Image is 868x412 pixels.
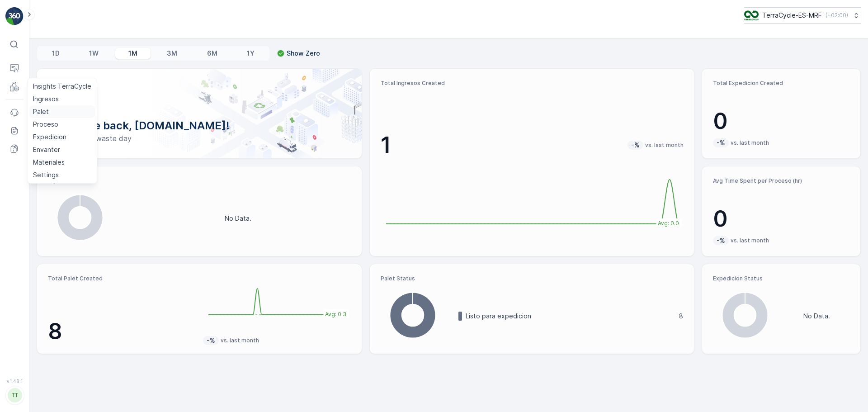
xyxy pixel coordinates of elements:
p: No Data. [803,312,830,321]
p: 1Y [247,49,255,58]
button: TerraCycle-ES-MRF(+02:00) [744,7,861,24]
p: vs. last month [221,337,259,344]
button: TT [5,386,24,405]
p: 6M [207,49,217,58]
p: -% [716,138,726,147]
p: TerraCycle-ES-MRF [762,11,822,20]
p: 1 [381,132,391,159]
p: vs. last month [731,139,769,147]
p: Total Palet Created [48,275,196,282]
p: 3M [167,49,177,58]
p: vs. last month [645,142,684,149]
p: 1D [52,49,60,58]
p: -% [206,336,216,345]
p: Ingresos Status [48,177,351,185]
p: Have a zero-waste day [52,133,347,144]
p: No Data. [225,214,251,223]
p: 1M [128,49,137,58]
p: Show Zero [287,49,320,58]
p: -% [630,141,641,150]
img: logo [5,7,24,25]
div: TT [8,388,22,403]
span: v 1.48.1 [5,379,24,384]
p: 0 [713,205,849,232]
p: Welcome back, [DOMAIN_NAME]! [52,118,347,133]
p: Expedicion Status [713,275,849,282]
p: Avg Time Spent per Proceso (hr) [713,177,849,185]
p: Listo para expedicion [466,312,674,321]
p: Total Expedicion Created [713,80,849,87]
p: 8 [48,318,196,345]
img: TC_mwK4AaT.png [744,10,759,20]
p: Palet Status [381,275,684,282]
p: Total Ingresos Created [381,80,684,87]
p: 1W [89,49,99,58]
p: 0 [713,108,849,135]
p: vs. last month [731,237,769,244]
p: 8 [679,312,683,321]
p: -% [716,236,726,245]
p: ( +02:00 ) [826,12,848,19]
